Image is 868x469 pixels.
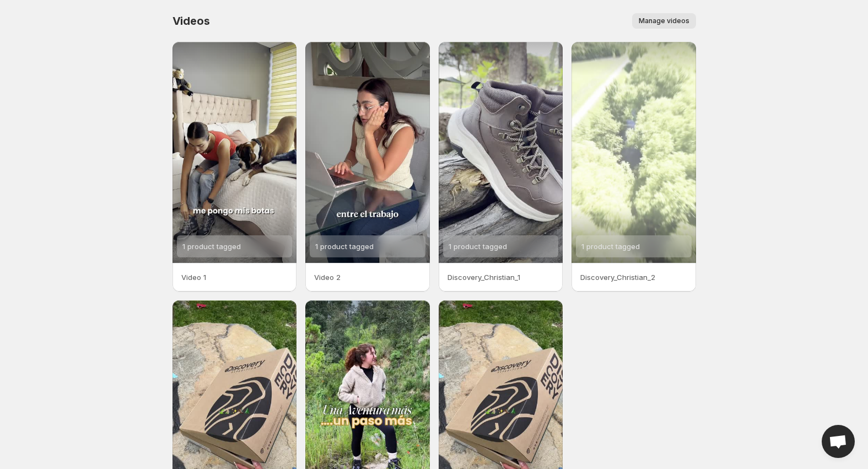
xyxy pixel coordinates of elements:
span: Videos [172,14,210,28]
span: 1 product tagged [449,242,507,251]
span: 1 product tagged [581,242,640,251]
div: Open chat [822,425,855,458]
button: Manage videos [632,13,696,29]
span: 1 product tagged [182,242,241,251]
span: Manage videos [639,17,689,25]
p: Discovery_Christian_1 [448,272,554,283]
p: Video 1 [181,272,288,283]
span: 1 product tagged [315,242,374,251]
p: Discovery_Christian_2 [580,272,687,283]
p: Video 2 [314,272,421,283]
